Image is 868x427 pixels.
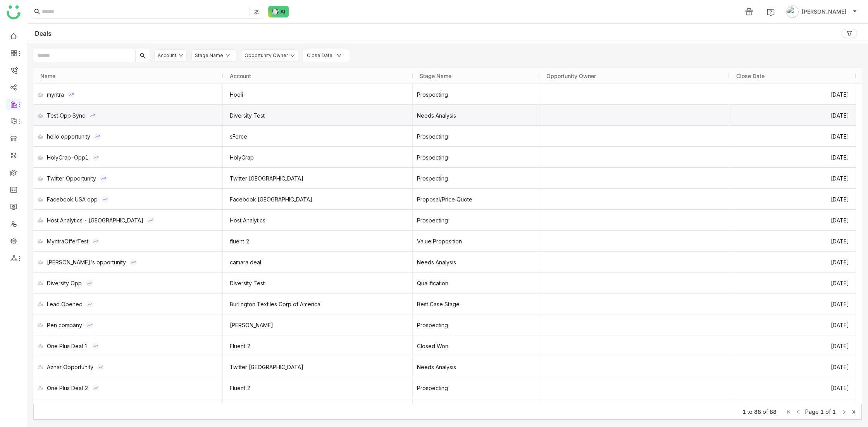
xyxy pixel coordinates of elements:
[736,189,849,210] gtmb-cell-renderer: [DATE]
[747,408,753,415] span: to
[195,52,223,59] div: Stage Name
[230,378,406,398] gtmb-cell-renderer: Fluent 2
[307,52,332,59] div: Close Date
[754,408,761,415] span: 88
[47,210,143,231] div: Host Analytics - [GEOGRAPHIC_DATA]
[736,147,849,168] gtmb-cell-renderer: [DATE]
[417,147,448,168] div: Prospecting
[47,336,88,356] div: One Plus Deal 1
[805,408,819,415] span: Page
[820,408,824,415] span: 1
[417,252,456,273] div: Needs Analysis
[767,9,775,16] img: help.svg
[158,52,176,59] div: Account
[230,336,406,356] gtmb-cell-renderer: Fluent 2
[417,294,460,314] div: Best Case Stage
[417,105,456,126] div: Needs Analysis
[802,7,846,16] span: [PERSON_NAME]
[420,73,451,79] span: Stage Name
[736,294,849,314] gtmb-cell-renderer: [DATE]
[736,336,849,356] gtmb-cell-renderer: [DATE]
[47,357,93,377] div: Azhar Opportunity
[417,231,462,252] div: Value Proposition
[230,231,406,252] gtmb-cell-renderer: fluent 2
[47,147,89,168] div: HolyCrap-Opp1
[230,315,406,335] gtmb-cell-renderer: [PERSON_NAME]
[417,189,472,210] div: Proposal/Price Quote
[245,52,288,59] div: Opportunity Owner
[417,210,448,231] div: Prospecting
[546,73,596,79] span: Opportunity Owner
[417,315,448,335] div: Prospecting
[47,126,90,147] div: hello opportunity
[736,84,849,105] gtmb-cell-renderer: [DATE]
[7,5,21,19] img: logo
[736,252,849,273] gtmb-cell-renderer: [DATE]
[230,168,406,189] gtmb-cell-renderer: Twitter [GEOGRAPHIC_DATA]
[736,126,849,147] gtmb-cell-renderer: [DATE]
[785,5,859,18] button: [PERSON_NAME]
[230,84,406,105] gtmb-cell-renderer: Hooli
[47,252,126,273] div: [PERSON_NAME]'s opportunity
[40,73,55,79] span: Name
[47,273,82,293] div: Diversity Opp
[736,399,849,419] gtmb-cell-renderer: [DATE]
[47,189,98,210] div: Facebook USA opp
[47,168,96,189] div: Twitter Opportunity
[742,408,746,415] span: 1
[825,408,831,415] span: of
[230,294,406,314] gtmb-cell-renderer: Burlington Textiles Corp of America
[736,378,849,398] gtmb-cell-renderer: [DATE]
[230,105,406,126] gtmb-cell-renderer: Diversity Test
[763,408,768,415] span: of
[736,168,849,189] gtmb-cell-renderer: [DATE]
[736,273,849,293] gtmb-cell-renderer: [DATE]
[417,126,448,147] div: Prospecting
[230,189,406,210] gtmb-cell-renderer: Facebook [GEOGRAPHIC_DATA]
[417,336,448,356] div: Closed Won
[47,378,88,398] div: One Plus Deal 2
[230,210,406,231] gtmb-cell-renderer: Host Analytics
[736,231,849,252] gtmb-cell-renderer: [DATE]
[786,5,799,18] img: avatar
[253,9,260,15] img: search-type.svg
[736,105,849,126] gtmb-cell-renderer: [DATE]
[230,273,406,293] gtmb-cell-renderer: Diversity Test
[230,73,251,79] span: Account
[230,252,406,273] gtmb-cell-renderer: camara deal
[47,315,82,335] div: Pen company
[417,357,456,377] div: Needs Analysis
[35,30,52,37] div: Deals
[47,84,64,105] div: myntra
[417,378,448,398] div: Prospecting
[417,168,448,189] div: Prospecting
[832,408,836,415] span: 1
[230,126,406,147] gtmb-cell-renderer: sForce
[47,399,102,419] div: DDD Deal Name1111
[417,273,448,293] div: Qualification
[417,84,448,105] div: Prospecting
[230,357,406,377] gtmb-cell-renderer: Twitter [GEOGRAPHIC_DATA]
[417,399,448,419] div: Prospecting
[736,73,765,79] span: Close Date
[736,210,849,231] gtmb-cell-renderer: [DATE]
[230,147,406,168] gtmb-cell-renderer: HolyCrap
[47,294,83,314] div: Lead Opened
[47,105,85,126] div: Test Opp Sync
[770,408,777,415] span: 88
[230,399,406,419] gtmb-cell-renderer: CCCCompany 123111
[736,357,849,377] gtmb-cell-renderer: [DATE]
[736,315,849,335] gtmb-cell-renderer: [DATE]
[268,6,289,17] img: ask-buddy-normal.svg
[47,231,88,252] div: MyntraOfferTest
